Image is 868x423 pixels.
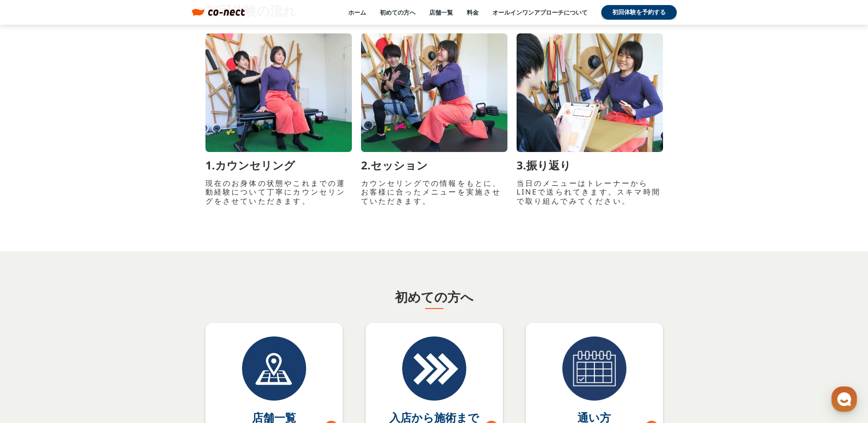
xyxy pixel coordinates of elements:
span: チャット [78,304,100,312]
span: ホーム [23,304,40,311]
a: 初めての方へ [380,8,415,16]
a: チャット [60,290,118,313]
a: ホーム [348,8,366,16]
a: 設定 [118,290,176,313]
h3: 2.セッション [361,159,428,172]
p: カウンセリングでの情報をもとに、お客様に合ったメニューを実施させていただきます。 [361,179,507,206]
a: 料金 [467,8,479,16]
a: オールインワンアプローチについて [492,8,588,16]
a: 初回体験を予約する [601,5,677,20]
h3: 3.振り返り [517,159,571,172]
p: 当日のメニューはトレーナーからLINEで送られてきます。スキマ時間で取り組んでみてください。 [517,179,663,206]
p: 現在のお身体の状態やこれまでの運動経験について丁寧にカウンセリングをさせていただきます。 [205,179,352,206]
h2: 初めての方へ [395,288,474,306]
span: 設定 [141,304,152,311]
a: ホーム [3,290,60,313]
a: 店舗一覧 [429,8,453,16]
h3: 1.カウンセリング [205,159,295,172]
